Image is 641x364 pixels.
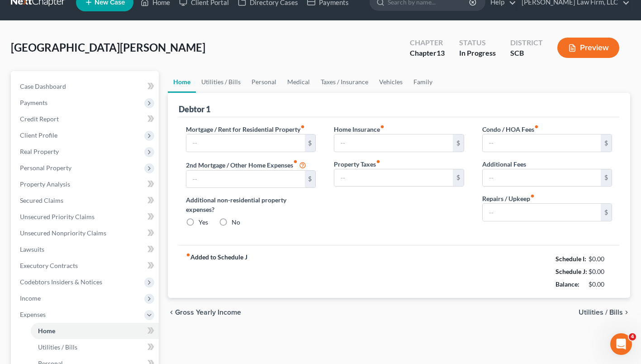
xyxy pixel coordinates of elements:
[376,159,380,164] i: fiber_manual_record
[168,71,196,93] a: Home
[579,309,623,316] span: Utilities / Bills
[13,209,159,225] a: Unsecured Priority Claims
[629,333,636,340] span: 4
[410,48,445,58] div: Chapter
[186,171,304,188] input: --
[13,258,159,274] a: Executory Contracts
[380,125,385,129] i: fiber_manual_record
[13,111,159,127] a: Credit Report
[483,134,601,152] input: --
[453,169,464,187] div: $
[13,225,159,241] a: Unsecured Nonpriority Claims
[610,333,632,355] iframe: Intercom live chat
[20,148,59,155] span: Real Property
[482,125,539,134] label: Condo / HOA Fees
[589,280,613,289] div: $0.00
[510,38,543,48] div: District
[482,159,526,169] label: Additional Fees
[20,99,47,106] span: Payments
[31,339,159,355] a: Utilities / Bills
[556,280,579,288] strong: Balance:
[175,309,241,316] span: Gross Yearly Income
[20,229,106,237] span: Unsecured Nonpriority Claims
[20,196,63,204] span: Secured Claims
[589,267,613,276] div: $0.00
[246,71,282,93] a: Personal
[483,169,601,187] input: --
[20,164,71,172] span: Personal Property
[186,195,316,214] label: Additional non-residential property expenses?
[186,125,305,134] label: Mortgage / Rent for Residential Property
[13,192,159,209] a: Secured Claims
[534,125,539,129] i: fiber_manual_record
[186,134,304,152] input: --
[557,38,619,58] button: Preview
[196,71,246,93] a: Utilities / Bills
[282,71,315,93] a: Medical
[334,159,380,169] label: Property Taxes
[530,194,535,198] i: fiber_manual_record
[334,125,385,134] label: Home Insurance
[556,268,587,275] strong: Schedule J:
[293,159,298,164] i: fiber_manual_record
[20,245,44,253] span: Lawsuits
[20,262,78,269] span: Executory Contracts
[179,104,210,115] div: Debtor 1
[623,309,630,316] i: chevron_right
[410,38,445,48] div: Chapter
[186,253,190,257] i: fiber_manual_record
[437,48,445,57] span: 13
[20,180,70,188] span: Property Analysis
[334,169,452,187] input: --
[20,82,66,90] span: Case Dashboard
[459,48,496,58] div: In Progress
[601,169,612,187] div: $
[408,71,438,93] a: Family
[13,241,159,258] a: Lawsuits
[589,254,613,263] div: $0.00
[305,134,316,152] div: $
[11,41,205,54] span: [GEOGRAPHIC_DATA][PERSON_NAME]
[556,255,586,263] strong: Schedule I:
[20,213,95,220] span: Unsecured Priority Claims
[38,343,77,351] span: Utilities / Bills
[483,204,601,221] input: --
[601,204,612,221] div: $
[20,294,41,302] span: Income
[315,71,374,93] a: Taxes / Insurance
[186,159,306,170] label: 2nd Mortgage / Other Home Expenses
[20,115,59,123] span: Credit Report
[601,134,612,152] div: $
[13,78,159,95] a: Case Dashboard
[168,309,241,316] button: chevron_left Gross Yearly Income
[13,176,159,192] a: Property Analysis
[38,327,55,335] span: Home
[20,131,57,139] span: Client Profile
[459,38,496,48] div: Status
[300,125,305,129] i: fiber_manual_record
[232,218,240,227] label: No
[453,134,464,152] div: $
[305,171,316,188] div: $
[374,71,408,93] a: Vehicles
[482,194,535,203] label: Repairs / Upkeep
[510,48,543,58] div: SCB
[334,134,452,152] input: --
[199,218,208,227] label: Yes
[20,278,102,286] span: Codebtors Insiders & Notices
[20,311,46,318] span: Expenses
[168,309,175,316] i: chevron_left
[579,309,630,316] button: Utilities / Bills chevron_right
[186,253,247,291] strong: Added to Schedule J
[31,323,159,339] a: Home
